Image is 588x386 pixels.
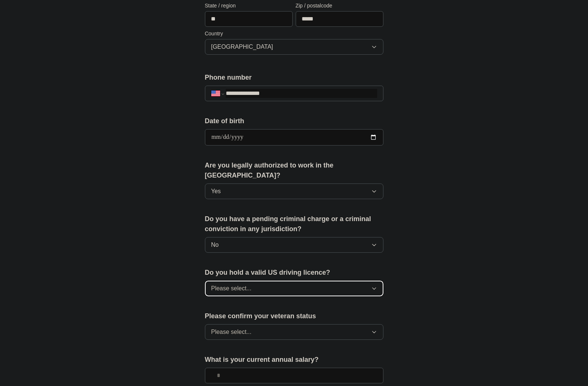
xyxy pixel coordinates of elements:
span: No [211,240,219,249]
label: Zip / postalcode [296,2,383,10]
label: Country [205,30,383,38]
span: Please select... [211,284,252,293]
button: Yes [205,184,383,199]
label: State / region [205,2,293,10]
button: Please select... [205,281,383,296]
label: What is your current annual salary? [205,355,383,365]
label: Please confirm your veteran status [205,311,383,321]
label: Do you hold a valid US driving licence? [205,268,383,278]
span: Please select... [211,328,252,336]
span: Yes [211,187,221,196]
button: [GEOGRAPHIC_DATA] [205,39,383,55]
button: Please select... [205,324,383,340]
label: Date of birth [205,116,383,126]
label: Are you legally authorized to work in the [GEOGRAPHIC_DATA]? [205,160,383,181]
button: No [205,237,383,253]
span: [GEOGRAPHIC_DATA] [211,42,273,51]
label: Do you have a pending criminal charge or a criminal conviction in any jurisdiction? [205,214,383,234]
label: Phone number [205,73,383,83]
